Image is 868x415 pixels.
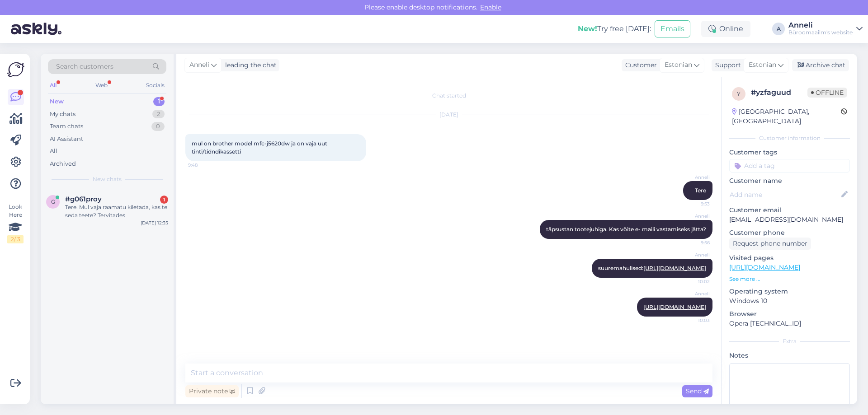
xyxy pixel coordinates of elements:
div: Extra [729,337,850,345]
b: New! [578,24,597,33]
span: Estonian [665,60,692,70]
div: Support [712,61,741,70]
a: [URL][DOMAIN_NAME] [643,303,706,310]
div: Look Here [7,203,24,243]
p: Windows 10 [729,296,850,306]
div: [DATE] [185,111,712,119]
span: suuremahulised: [598,265,706,271]
div: 1 [160,196,168,204]
span: 10:02 [676,278,710,285]
input: Add a tag [729,159,850,173]
div: Archived [50,159,76,168]
span: täpsustan tootejuhiga. Kas võite e- maili vastamiseks jätta? [546,226,706,233]
div: 0 [151,122,165,131]
span: Enable [477,3,504,11]
p: Customer email [729,205,850,215]
span: 9:56 [676,239,710,246]
span: Tere [695,187,706,194]
div: Private note [185,385,239,397]
a: [URL][DOMAIN_NAME] [643,265,706,271]
p: Visited pages [729,253,850,263]
div: [DATE] 12:35 [141,219,168,226]
div: # yzfaguud [751,87,807,98]
div: [GEOGRAPHIC_DATA], [GEOGRAPHIC_DATA] [732,107,841,126]
p: Opera [TECHNICAL_ID] [729,319,850,328]
a: [URL][DOMAIN_NAME] [729,263,800,271]
p: Browser [729,309,850,319]
p: [EMAIL_ADDRESS][DOMAIN_NAME] [729,215,850,224]
p: Customer phone [729,228,850,238]
input: Add name [730,190,840,200]
div: Team chats [50,122,83,131]
div: AI Assistant [50,135,83,144]
span: Anneli [676,252,710,258]
div: Chat started [185,92,712,100]
span: 10:03 [676,317,710,324]
span: Anneli [676,213,710,219]
div: Customer information [729,134,850,142]
div: Customer [622,61,657,70]
div: Try free [DATE]: [578,23,651,34]
div: Web [94,79,109,91]
div: All [50,147,57,156]
span: Anneli [189,60,209,70]
div: 1 [153,97,165,106]
div: Online [701,21,750,37]
div: leading the chat [222,61,277,70]
p: Customer name [729,176,850,186]
div: A [772,23,785,35]
div: New [50,97,64,106]
div: 2 / 3 [7,235,24,243]
div: Tere. Mul vaja raamatu kiletada, kas te seda teete? Tervitades [65,203,168,219]
div: Socials [144,79,166,91]
span: g [51,198,55,205]
img: Askly Logo [7,61,24,78]
span: 9:53 [676,201,710,207]
div: My chats [50,110,75,119]
span: Search customers [56,62,113,71]
div: Archive chat [792,59,849,71]
button: Emails [655,20,690,37]
span: Estonian [749,60,776,70]
p: Operating system [729,287,850,296]
span: mul on brother model mfc-j5620dw ja on vaja uut tinti/tidndikassetti [192,140,329,155]
div: Anneli [788,22,853,29]
span: #g061proy [65,195,102,203]
span: New chats [93,175,122,183]
span: 9:48 [188,162,222,168]
p: Notes [729,351,850,360]
a: AnneliBüroomaailm's website [788,22,863,36]
span: Anneli [676,174,710,181]
p: See more ... [729,275,850,283]
div: 2 [152,110,165,119]
span: Offline [807,88,847,98]
div: Büroomaailm's website [788,29,853,36]
span: y [737,90,741,97]
div: All [48,79,58,91]
p: Customer tags [729,148,850,157]
div: Request phone number [729,238,811,250]
span: Send [686,387,709,395]
span: Anneli [676,290,710,297]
